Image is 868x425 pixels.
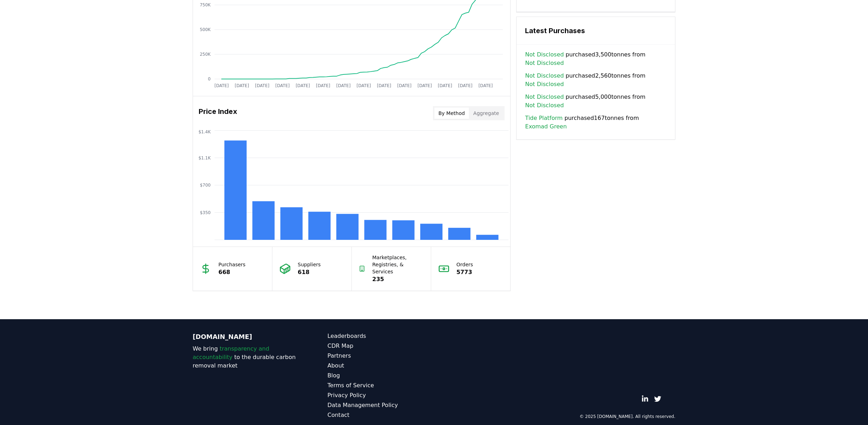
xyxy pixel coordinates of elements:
p: 5773 [457,268,473,277]
tspan: [DATE] [235,83,249,88]
p: © 2025 [DOMAIN_NAME]. All rights reserved. [579,414,675,419]
p: We bring to the durable carbon removal market [193,345,299,370]
a: LinkedIn [641,395,649,402]
a: Not Disclosed [525,93,564,101]
a: Twitter [654,395,661,402]
a: About [327,362,434,370]
a: Not Disclosed [525,80,564,89]
a: Not Disclosed [525,72,564,80]
span: purchased 3,500 tonnes from [525,50,667,67]
a: Exomad Green [525,122,567,131]
button: By Method [434,108,469,119]
p: 668 [218,268,246,277]
tspan: [DATE] [438,83,452,88]
tspan: [DATE] [478,83,493,88]
tspan: [DATE] [296,83,310,88]
tspan: $700 [200,183,211,188]
p: Purchasers [218,261,246,268]
tspan: 500K [200,27,211,32]
tspan: [DATE] [255,83,270,88]
button: Aggregate [469,108,503,119]
p: [DOMAIN_NAME] [193,332,299,342]
a: Blog [327,371,434,380]
tspan: [DATE] [336,83,351,88]
tspan: 0 [208,77,211,81]
span: purchased 5,000 tonnes from [525,93,667,110]
a: Not Disclosed [525,59,564,67]
p: Marketplaces, Registries, & Services [372,254,424,275]
h3: Price Index [199,106,237,120]
tspan: $1.4K [198,129,211,134]
tspan: [DATE] [357,83,371,88]
tspan: 250K [200,52,211,57]
tspan: [DATE] [417,83,432,88]
p: Orders [457,261,473,268]
tspan: [DATE] [377,83,391,88]
span: transparency and accountability [193,345,269,360]
a: Data Management Policy [327,401,434,409]
tspan: 750K [200,2,211,7]
tspan: [DATE] [397,83,412,88]
tspan: $350 [200,210,211,215]
a: Tide Platform [525,114,562,122]
a: Contact [327,411,434,419]
a: Terms of Service [327,381,434,390]
p: Suppliers [298,261,321,268]
span: purchased 2,560 tonnes from [525,72,667,89]
tspan: [DATE] [316,83,330,88]
p: 618 [298,268,321,277]
tspan: [DATE] [275,83,290,88]
p: 235 [372,275,424,284]
tspan: [DATE] [215,83,229,88]
tspan: $1.1K [198,156,211,160]
a: Leaderboards [327,332,434,340]
a: Partners [327,352,434,360]
a: Privacy Policy [327,391,434,400]
a: Not Disclosed [525,50,564,59]
tspan: [DATE] [458,83,472,88]
h3: Latest Purchases [525,25,667,36]
a: CDR Map [327,342,434,350]
a: Not Disclosed [525,101,564,110]
span: purchased 167 tonnes from [525,114,667,131]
